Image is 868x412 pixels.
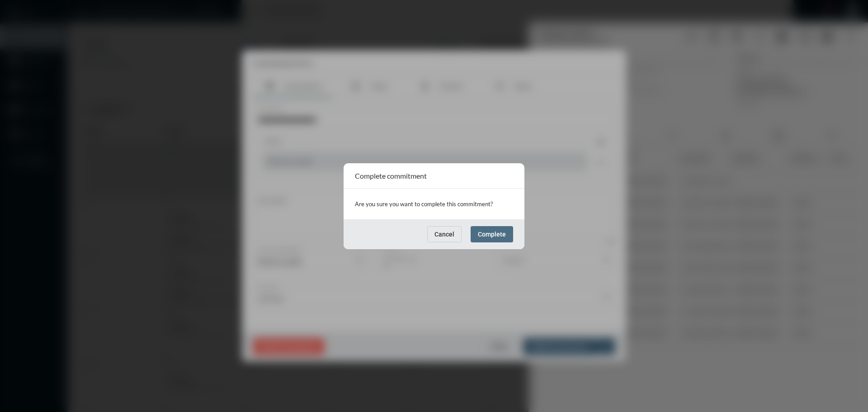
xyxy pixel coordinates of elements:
[355,171,427,180] h2: Complete commitment
[478,231,506,238] span: Complete
[471,226,513,242] button: Complete
[427,226,462,242] button: Cancel
[355,198,513,210] p: Are you sure you want to complete this commitment?
[434,231,454,238] span: Cancel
